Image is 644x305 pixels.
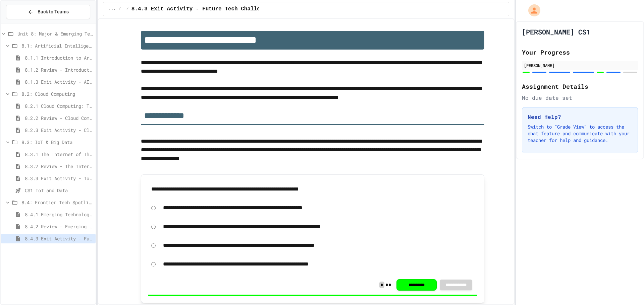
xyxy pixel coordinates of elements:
[616,278,637,298] iframe: chat widget
[25,54,93,61] span: 8.1.1 Introduction to Artificial Intelligence
[38,8,69,15] span: Back to Teams
[528,113,632,121] h3: Need Help?
[6,5,90,19] button: Back to Teams
[522,48,638,57] h2: Your Progress
[522,27,590,36] h1: [PERSON_NAME] CS1
[118,6,121,12] span: /
[521,3,542,18] div: My Account
[21,90,93,97] span: 8.2: Cloud Computing
[524,62,636,68] div: [PERSON_NAME]
[17,30,93,37] span: Unit 8: Major & Emerging Technologies
[21,199,93,206] span: 8.4: Frontier Tech Spotlight
[25,78,93,85] span: 8.1.3 Exit Activity - AI Detective
[25,115,93,122] span: 8.2.2 Review - Cloud Computing
[522,82,638,91] h2: Assignment Details
[25,223,93,230] span: 8.4.2 Review - Emerging Technologies: Shaping Our Digital Future
[25,211,93,218] span: 8.4.1 Emerging Technologies: Shaping Our Digital Future
[25,66,93,73] span: 8.1.2 Review - Introduction to Artificial Intelligence
[522,94,638,102] div: No due date set
[126,6,129,12] span: /
[109,6,116,12] span: ...
[25,127,93,134] span: 8.2.3 Exit Activity - Cloud Service Detective
[25,187,93,194] span: CS1 IoT and Data
[25,175,93,182] span: 8.3.3 Exit Activity - IoT Data Detective Challenge
[25,151,93,158] span: 8.3.1 The Internet of Things and Big Data: Our Connected Digital World
[21,42,93,49] span: 8.1: Artificial Intelligence Basics
[528,124,632,144] p: Switch to "Grade View" to access the chat feature and communicate with your teacher for help and ...
[131,5,270,13] span: 8.4.3 Exit Activity - Future Tech Challenge
[25,102,93,109] span: 8.2.1 Cloud Computing: Transforming the Digital World
[25,235,93,242] span: 8.4.3 Exit Activity - Future Tech Challenge
[25,163,93,170] span: 8.3.2 Review - The Internet of Things and Big Data
[21,139,93,146] span: 8.3: IoT & Big Data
